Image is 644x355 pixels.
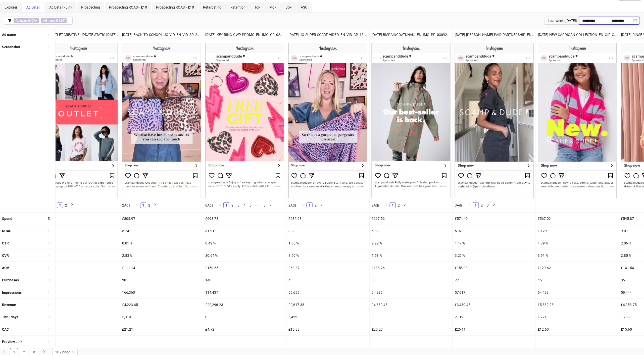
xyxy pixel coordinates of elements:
button: right [491,202,497,208]
div: £4,223.45 [120,299,203,311]
li: 2 [396,202,402,208]
li: Previous Page [134,202,140,208]
button: left [134,202,140,208]
div: £12.87 [37,323,120,335]
span: right [403,203,406,206]
span: 2 Ads [288,203,296,207]
div: 0 [37,311,120,323]
img: Screenshot 120231653578550005 [39,43,118,198]
span: Prospecting ROAS < £10 [109,5,147,9]
img: Screenshot 120233642340540005 [372,43,451,198]
div: £4.72 [203,323,286,335]
a: 3 [236,202,241,208]
span: to [605,19,609,23]
div: 5,423 [286,311,369,323]
div: £22,296.23 [203,299,286,311]
div: 31.91 [203,225,286,237]
div: £875.12 [37,213,120,225]
div: 3.59 % [286,249,369,262]
li: 5 [247,202,254,208]
li: Next Page [402,202,408,208]
li: 2 [479,202,485,208]
a: 2 [146,202,152,208]
div: 43 [286,274,369,286]
div: [DATE]-KEY-RING-GWP-PROMO_EN_IMG_CP_02092025_F_CC_SC3_USP3_GWP [203,29,286,41]
li: 1 [140,202,146,208]
span: sort-ascending [47,340,51,343]
span: right [492,203,496,206]
span: ∌ [41,18,67,23]
span: 2 Ads [122,203,130,207]
span: left [136,203,139,206]
a: 2 [313,202,318,208]
li: 1 [223,202,229,208]
span: Prospecting [81,5,100,9]
span: sort-ascending [47,266,51,269]
div: £2,617.38 [286,299,369,311]
span: sort-ascending [47,33,51,36]
img: Screenshot 120233274130560005 [538,43,617,198]
a: 1 [390,202,395,208]
b: Purchases [2,278,19,282]
b: DPA [31,19,37,22]
div: £60.87 [286,262,369,274]
div: 66,655 [286,286,369,298]
div: 109,271 [37,286,120,298]
div: 1,774 [536,311,619,323]
div: 1.58 % [370,249,453,262]
li: 2 [313,202,319,208]
div: 2.83 % [120,249,203,262]
b: Revenue [2,303,16,307]
div: 30.64 % [203,249,286,262]
b: Ad name [16,19,27,22]
div: 64,438 [536,286,619,298]
div: 1.17 % [453,237,536,249]
li: Next Page [69,202,75,208]
li: Previous Page [467,202,473,208]
b: Preview Link [2,340,22,344]
div: £128.90 [37,262,120,274]
span: ••• [254,202,262,208]
span: right [71,203,74,206]
div: 2.22 % [370,237,453,249]
span: swap-right [605,19,609,23]
span: sort-ascending [47,253,51,257]
button: left [384,202,390,208]
span: sort-ascending [47,229,51,232]
a: 1 [473,202,479,208]
div: £21.21 [120,323,203,335]
a: 2 [230,202,235,208]
div: 0.81 % [120,237,203,249]
span: sort-ascending [47,328,51,331]
b: ThruPlays [2,315,18,319]
div: 0.42 % [203,237,286,249]
div: 3.91 % [536,249,619,262]
li: Previous Page [384,202,390,208]
div: £698.78 [203,213,286,225]
span: sort-ascending [47,45,51,49]
div: [DATE]-JO-SUPER-SCARF-VIDEO_EN_VID_CP_15082025_F_CC_SC12_USP11_JO-FOUNDER [286,29,369,41]
div: 166,360 [120,286,203,298]
div: £26.11 [453,323,536,335]
div: 5,319 [120,311,203,323]
span: sort-descending [47,217,51,220]
li: 1 [473,202,479,208]
span: right [43,350,46,353]
span: 8 Ads [205,203,213,207]
div: 10.02 [37,225,120,237]
img: Screenshot 120232429129060005 [288,43,367,198]
li: Next Page [319,202,325,208]
span: sort-ascending [47,278,51,282]
a: 2 [63,202,69,208]
div: 5.24 [120,225,203,237]
a: 1 [140,202,146,208]
div: £667.56 [370,213,453,225]
span: right [320,203,323,206]
b: Ad name [2,33,16,37]
span: Ad Detail [26,5,40,9]
div: 148 [203,274,286,286]
b: Screenshot [2,45,20,49]
div: [DATE]-NEW-CARDIGAN-COLLECTION_EN_GIF_CP_08082025_F_CC_SC1_USP11_NEW-IN [536,29,619,41]
button: right [152,202,158,208]
div: 6.83 [370,225,453,237]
